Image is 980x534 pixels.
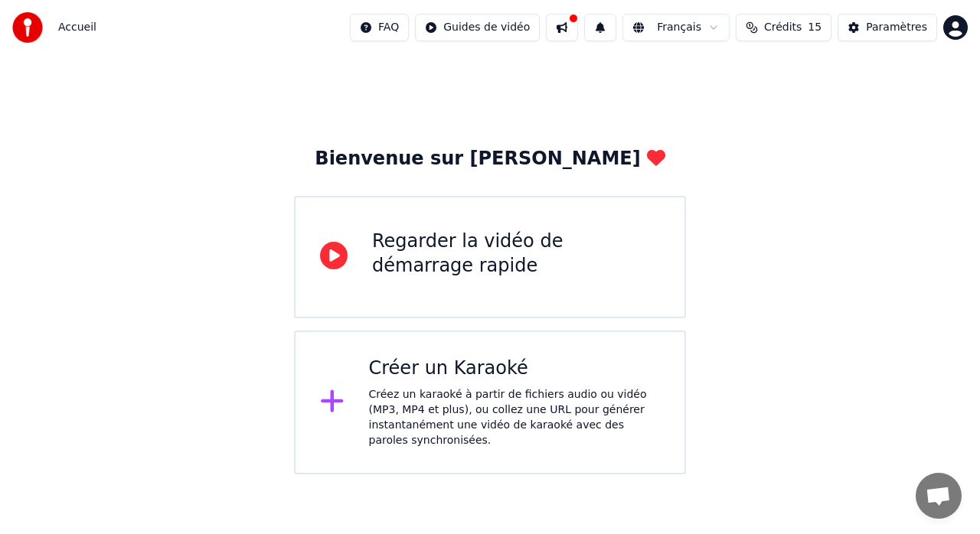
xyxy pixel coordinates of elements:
div: Regarder la vidéo de démarrage rapide [372,230,660,278]
div: Bienvenue sur [PERSON_NAME] [315,147,665,171]
div: Créez un karaoké à partir de fichiers audio ou vidéo (MP3, MP4 et plus), ou collez une URL pour g... [369,387,661,448]
div: Créer un Karaoké [369,357,661,381]
button: Paramètres [838,14,937,41]
button: Guides de vidéo [415,14,540,41]
button: Crédits15 [736,14,831,41]
div: Ouvrir le chat [916,473,962,519]
img: youka [12,12,43,43]
div: Paramètres [866,20,927,35]
nav: breadcrumb [58,20,96,35]
span: 15 [808,20,822,35]
span: Crédits [764,20,802,35]
button: FAQ [350,14,409,41]
span: Accueil [58,20,96,35]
